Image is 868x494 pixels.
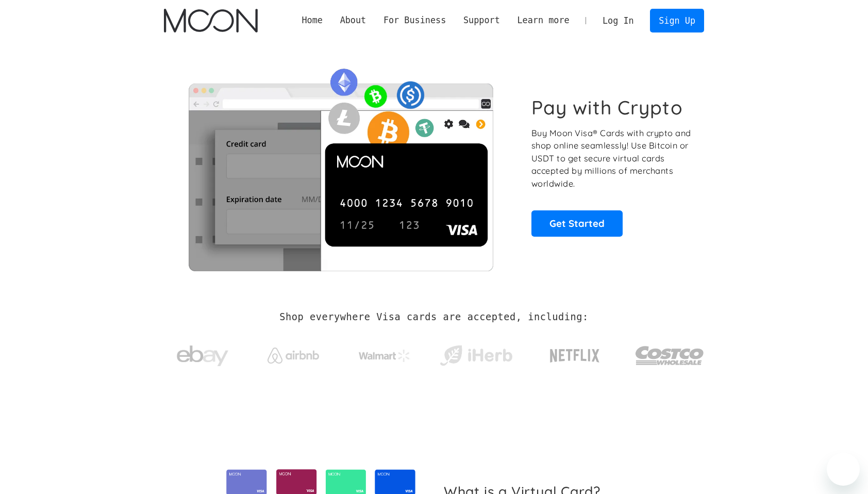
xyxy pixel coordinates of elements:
img: Airbnb [268,348,319,364]
iframe: Botão para abrir a janela de mensagens [827,453,860,486]
div: About [340,14,366,27]
a: ebay [164,330,241,377]
a: Netflix [529,333,621,374]
a: Walmart [346,339,423,367]
img: Costco [635,336,704,375]
img: Walmart [359,350,410,362]
div: Support [455,14,508,27]
div: For Business [375,14,455,27]
div: Learn more [509,14,578,27]
div: For Business [383,14,446,27]
img: Moon Cards let you spend your crypto anywhere Visa is accepted. [164,61,517,271]
a: Airbnb [255,337,332,369]
a: Costco [635,326,704,380]
a: Home [293,14,331,27]
div: About [331,14,375,27]
a: iHerb [438,332,514,374]
h2: Shop everywhere Visa cards are accepted, including: [279,311,588,323]
h1: Pay with Crypto [531,96,683,119]
img: iHerb [438,342,514,369]
img: Moon Logo [164,9,257,32]
a: home [164,9,257,32]
a: Sign Up [650,9,704,32]
a: Get Started [531,210,623,236]
p: Buy Moon Visa® Cards with crypto and shop online seamlessly! Use Bitcoin or USDT to get secure vi... [531,127,693,190]
a: Log In [594,9,642,32]
div: Learn more [517,14,569,27]
div: Support [463,14,500,27]
img: Netflix [549,343,600,369]
img: ebay [177,340,228,372]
